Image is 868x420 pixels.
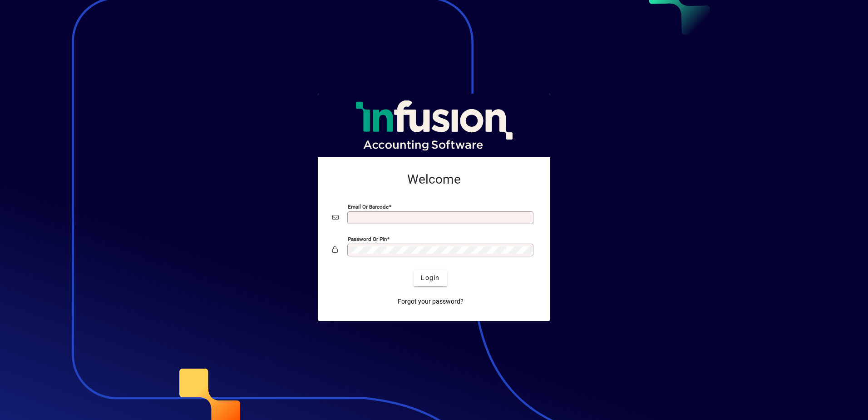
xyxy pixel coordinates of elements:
[332,172,536,187] h2: Welcome
[348,203,389,210] mat-label: Email or Barcode
[414,270,447,286] button: Login
[394,294,467,310] a: Forgot your password?
[398,297,464,306] span: Forgot your password?
[348,235,387,242] mat-label: Password or Pin
[421,273,439,283] span: Login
